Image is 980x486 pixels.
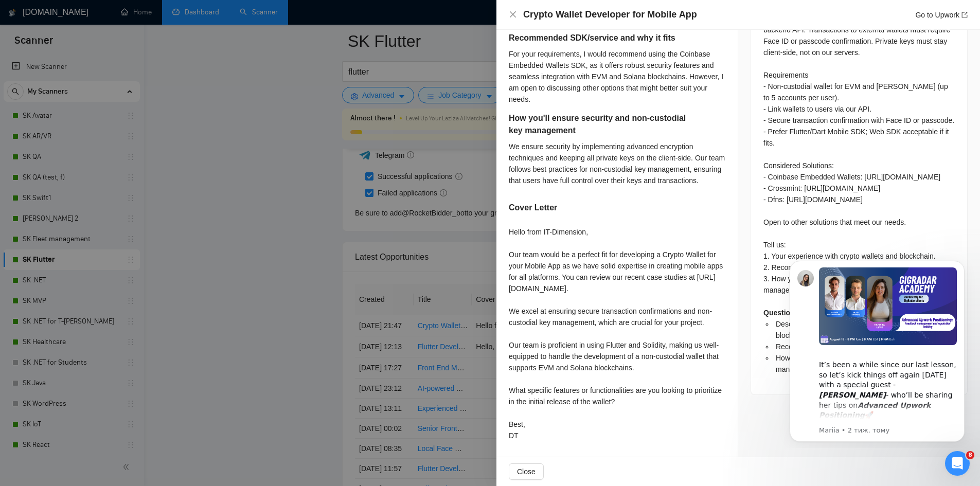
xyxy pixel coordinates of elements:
span: close [509,10,517,19]
a: Go to Upworkexport [915,11,968,19]
button: Close [509,10,517,19]
h5: How you'll ensure security and non-custodial key management [509,112,693,137]
iframe: Intercom live chat [945,451,970,476]
span: 8 [966,451,974,459]
button: Close [509,463,544,480]
h5: Cover Letter [509,202,557,214]
iframe: Intercom notifications повідомлення [774,251,980,448]
span: export [961,12,968,18]
h4: Crypto Wallet Developer for Mobile App [523,8,697,21]
span: Close [517,466,536,477]
div: For your requirements, I would recommend using the Coinbase Embedded Wallets SDK, as it offers ro... [509,48,725,105]
div: We ensure security by implementing advanced encryption techniques and keeping all private keys on... [509,141,725,186]
strong: Questions: [763,309,801,317]
div: Hello from IT-Dimension, Our team would be a perfect fit for developing a Crypto Wallet for your ... [509,226,725,441]
h5: Recommended SDK/service and why it fits [509,32,693,44]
